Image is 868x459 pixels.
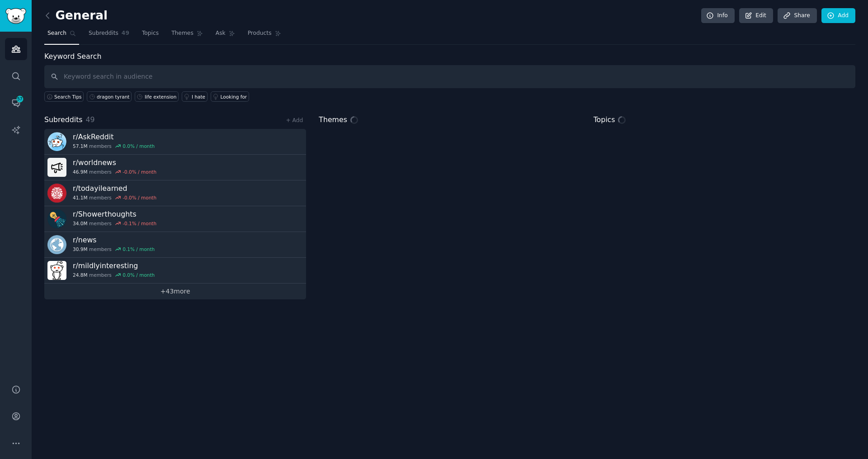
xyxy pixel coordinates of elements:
div: members [73,220,156,227]
a: life extension [135,91,179,102]
div: I hate [192,94,205,100]
input: Keyword search in audience [44,65,855,88]
span: 49 [86,115,95,124]
a: r/worldnews46.9Mmembers-0.0% / month [44,155,306,180]
img: worldnews [47,158,66,177]
a: Search [44,26,79,45]
div: members [73,194,156,201]
label: Keyword Search [44,52,101,61]
span: Products [248,29,272,38]
a: Ask [212,26,238,45]
span: Subreddits [89,29,118,38]
div: dragon tyrant [97,94,129,100]
div: 0.0 % / month [123,272,155,278]
a: I hate [182,91,208,102]
span: Subreddits [44,114,83,126]
span: Ask [216,29,226,38]
a: Themes [168,26,206,45]
a: dragon tyrant [87,91,132,102]
h3: r/ AskReddit [73,132,155,142]
a: Subreddits49 [85,26,132,45]
a: Topics [139,26,162,45]
h2: General [44,9,108,23]
div: members [73,246,155,252]
a: r/AskReddit57.1Mmembers0.0% / month [44,129,306,155]
button: Search Tips [44,91,84,102]
a: Info [701,8,735,24]
span: Topics [594,114,615,126]
span: 49 [122,29,129,38]
div: life extension [145,94,177,100]
h3: r/ worldnews [73,158,156,167]
img: news [47,235,66,254]
a: r/news30.9Mmembers0.1% / month [44,232,306,258]
img: AskReddit [47,132,66,151]
a: Add [821,8,855,24]
img: Showerthoughts [47,209,66,228]
div: members [73,169,156,175]
div: Looking for [221,94,247,100]
a: Share [778,8,816,24]
img: GummySearch logo [5,8,26,24]
div: 0.0 % / month [123,143,155,149]
span: Topics [142,29,159,38]
a: Products [245,26,284,45]
span: 57 [16,96,24,102]
span: 24.8M [73,272,87,278]
h3: r/ news [73,235,155,245]
a: r/todayilearned41.1Mmembers-0.0% / month [44,180,306,206]
div: -0.1 % / month [123,220,156,227]
h3: r/ Showerthoughts [73,209,156,219]
img: todayilearned [47,184,66,203]
a: +43more [44,284,306,299]
div: members [73,143,155,149]
span: 57.1M [73,143,87,149]
a: r/mildlyinteresting24.8Mmembers0.0% / month [44,258,306,284]
span: Themes [319,114,347,126]
span: 34.0M [73,220,87,227]
img: mildlyinteresting [47,261,66,280]
div: -0.0 % / month [123,169,156,175]
div: -0.0 % / month [123,194,156,201]
a: r/Showerthoughts34.0Mmembers-0.1% / month [44,206,306,232]
span: Search Tips [54,94,82,100]
h3: r/ mildlyinteresting [73,261,155,270]
a: Edit [739,8,773,24]
span: Themes [171,29,193,38]
div: members [73,272,155,278]
div: 0.1 % / month [123,246,155,252]
span: 46.9M [73,169,87,175]
span: Search [47,29,66,38]
span: 30.9M [73,246,87,252]
span: 41.1M [73,194,87,201]
h3: r/ todayilearned [73,184,156,193]
a: 57 [5,92,27,114]
a: + Add [286,117,303,123]
a: Looking for [211,91,249,102]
